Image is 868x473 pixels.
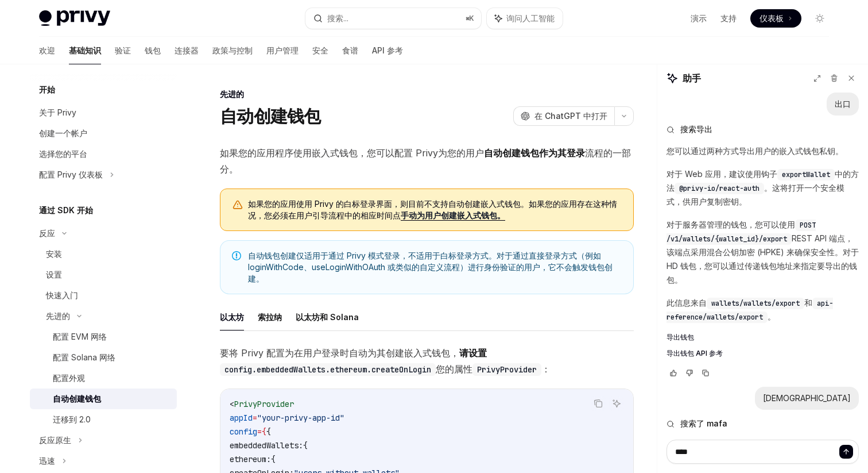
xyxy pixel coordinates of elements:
[680,418,727,428] font: 搜索了 mafa
[248,251,613,283] font: 自动钱包创建仅适用于通过 Privy 模式登录，不适用于白标登录方式。对于通过直接登录方式（例如 loginWithCode、useLoginWithOAuth 或类似的自定义流程）进行身份验证...
[39,205,93,215] font: 通过 SDK 开始
[262,426,266,437] span: {
[591,417,605,425] font: 复制
[257,426,262,437] span: =
[232,251,241,260] svg: 笔记
[253,413,257,423] span: =
[534,111,607,121] font: 在 ChatGPT 中打开
[175,37,199,64] a: 连接器
[69,45,101,55] font: 基础知识
[30,102,177,123] a: 关于 Privy
[69,37,101,64] a: 基础知识
[30,347,177,368] a: 配置 Solana 网络
[683,72,701,84] font: 助手
[484,147,567,159] font: 自动创建钱包作为其
[271,454,276,464] span: {
[666,299,833,322] span: api-reference/wallets/export
[115,45,131,55] font: 验证
[229,163,238,175] font: 。
[782,170,830,179] span: exportWallet
[804,298,812,307] font: 和
[220,363,436,376] code: config.embeddedWallets.ethereum.createOnLogin
[39,84,55,94] font: 开始
[230,399,234,409] span: <
[230,413,253,423] span: appId
[39,45,55,55] font: 欢迎
[342,45,358,55] font: 食谱
[175,45,199,55] font: 连接器
[666,146,843,156] font: 您可以通过两种方式导出用户的嵌入式钱包私钥。
[212,45,253,55] font: 政策与控制
[53,373,85,383] font: 配置外观
[680,124,712,134] font: 搜索导出
[666,183,844,206] font: 。这将打开一个安全模式，供用户复制密钥。
[145,45,161,55] font: 钱包
[596,417,637,425] font: 询问人工智能
[679,184,759,193] span: @privy-io/react-auth
[258,303,282,330] button: 索拉纳
[666,349,859,358] a: 导出钱包 API 参考
[541,363,551,375] font: ：
[30,409,177,430] a: 迁移到 2.0
[666,124,859,135] button: 搜索导出
[53,394,101,403] font: 自动创建钱包
[46,311,70,321] font: 先进的
[303,440,308,451] span: {
[401,210,505,220] font: 手动为用户创建嵌入式钱包。
[53,414,91,424] font: 迁移到 2.0
[30,326,177,347] a: 配置 EVM 网络
[666,233,859,284] font: REST API 端点，该端点采用混合公钥加密 (HPKE) 来确保安全性。对于 HD 钱包，您可以通过传递钱包地址来指定要导出的钱包。
[763,393,851,403] font: [DEMOGRAPHIC_DATA]
[327,13,348,23] font: 搜索...
[266,37,299,64] a: 用户管理
[466,14,469,22] font: ⌘
[691,13,707,23] font: 演示
[230,440,303,451] span: embeddedWallets:
[30,285,177,306] a: 快速入门
[39,456,55,466] font: 迅速
[39,228,55,238] font: 反应
[666,333,694,341] font: 导出钱包
[220,303,244,330] button: 以太坊
[212,37,253,64] a: 政策与控制
[720,13,737,23] font: 支持
[30,244,177,264] a: 安装
[39,107,76,117] font: 关于 Privy
[750,9,801,28] a: 仪表板
[711,299,800,308] span: wallets/wallets/export
[666,298,707,307] font: 此信息来自
[609,396,624,411] button: 询问人工智能
[30,368,177,389] a: 配置外观
[591,396,606,411] button: 复制代码块中的内容
[266,426,271,437] span: {
[39,37,55,64] a: 欢迎
[666,169,859,193] font: 中的方法
[811,9,829,28] button: 切换暗模式
[372,37,403,64] a: API 参考
[839,445,853,459] button: 发送消息
[30,123,177,144] a: 创建一个帐户
[459,347,487,359] font: 请设置
[296,303,359,330] button: 以太坊和 Solana
[296,312,359,322] font: 以太坊和 Solana
[115,37,131,64] a: 验证
[666,333,859,342] a: 导出钱包
[666,220,795,229] font: 对于服务器管理的钱包，您可以使用
[220,89,244,99] font: 先进的
[46,290,78,300] font: 快速入门
[258,312,282,322] font: 索拉纳
[39,149,87,159] font: 选择您的平台
[401,210,505,221] a: 手动为用户创建嵌入式钱包。
[835,99,851,109] font: 出口
[469,14,474,22] font: K
[666,169,777,179] font: 对于 Web 应用，建议使用钩子
[53,352,115,362] font: 配置 Solana 网络
[230,454,271,464] span: ethereum:
[691,13,707,24] a: 演示
[39,128,87,138] font: 创建一个帐户
[666,221,816,244] span: POST /v1/wallets/{wallet_id}/export
[436,363,472,375] font: 您的属性
[220,106,321,126] font: 自动创建钱包
[30,389,177,409] a: 自动创建钱包
[46,249,62,259] font: 安装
